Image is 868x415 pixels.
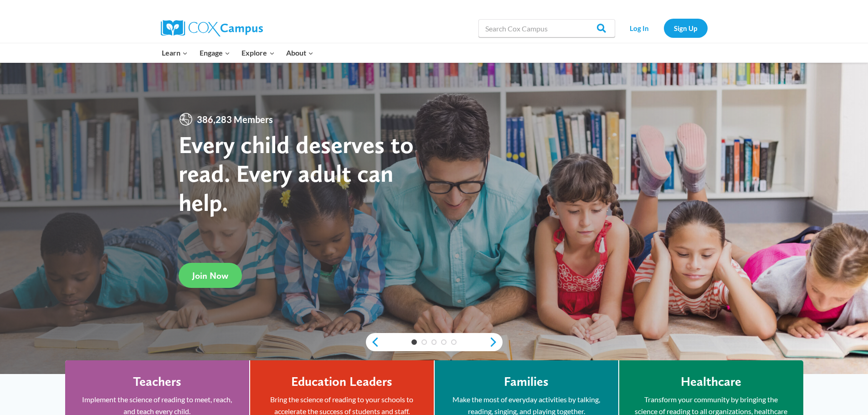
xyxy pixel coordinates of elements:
[441,339,447,345] a: 4
[162,47,188,59] span: Learn
[291,374,392,389] h4: Education Leaders
[620,19,708,37] nav: Secondary Navigation
[200,47,230,59] span: Engage
[156,43,319,62] nav: Primary Navigation
[161,20,263,36] img: Cox Campus
[193,112,277,127] span: 386,283 Members
[133,374,181,389] h4: Teachers
[366,337,380,348] a: previous
[421,339,427,345] a: 2
[179,130,414,217] strong: Every child deserves to read. Every adult can help.
[451,339,457,345] a: 5
[681,374,741,389] h4: Healthcare
[620,19,659,37] a: Log In
[411,339,417,345] a: 1
[504,374,549,389] h4: Families
[489,337,503,348] a: next
[179,263,242,288] a: Join Now
[478,19,615,37] input: Search Cox Campus
[286,47,313,59] span: About
[431,339,437,345] a: 3
[664,19,708,37] a: Sign Up
[241,47,274,59] span: Explore
[192,270,228,281] span: Join Now
[366,333,503,351] div: content slider buttons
